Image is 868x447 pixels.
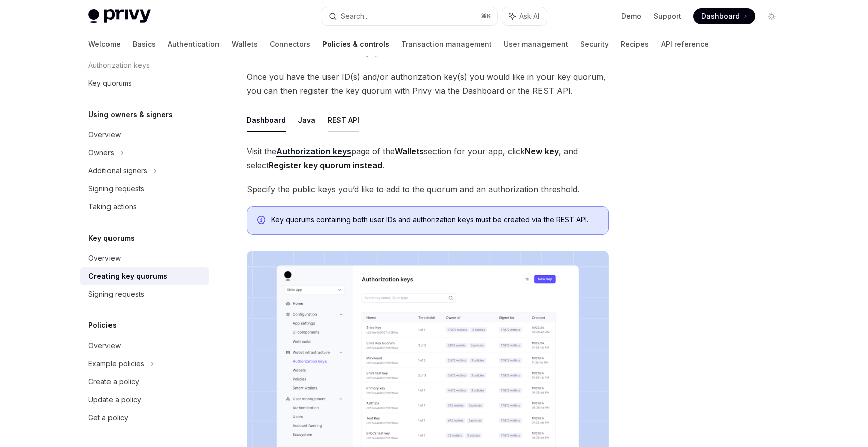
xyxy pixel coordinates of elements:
[257,216,267,226] svg: Info
[395,146,424,156] strong: Wallets
[661,32,709,56] a: API reference
[88,394,141,406] div: Update a policy
[321,7,497,25] button: Search...⌘K
[270,32,310,56] a: Connectors
[88,147,114,159] div: Owners
[693,8,755,24] a: Dashboard
[276,146,351,157] a: Authorization keys
[80,249,209,267] a: Overview
[88,129,121,141] div: Overview
[701,11,740,21] span: Dashboard
[80,180,209,198] a: Signing requests
[88,108,173,121] h5: Using owners & signers
[764,8,780,24] button: Toggle dark mode
[88,358,144,370] div: Example policies
[88,270,167,282] div: Creating key quorums
[328,108,359,132] button: REST API
[88,288,144,300] div: Signing requests
[88,77,132,89] div: Key quorums
[298,108,315,132] button: Java
[621,32,649,56] a: Recipes
[341,10,369,22] div: Search...
[80,198,209,216] a: Taking actions
[80,409,209,427] a: Get a policy
[269,160,382,170] strong: Register key quorum instead
[401,32,492,56] a: Transaction management
[88,165,147,177] div: Additional signers
[322,32,389,56] a: Policies & controls
[80,285,209,303] a: Signing requests
[621,11,641,21] a: Demo
[88,183,144,195] div: Signing requests
[519,11,539,21] span: Ask AI
[168,32,220,56] a: Authentication
[502,7,547,25] button: Ask AI
[88,412,128,424] div: Get a policy
[88,32,121,56] a: Welcome
[133,32,156,56] a: Basics
[80,74,209,92] a: Key quorums
[80,126,209,144] a: Overview
[247,108,286,132] button: Dashboard
[88,376,139,388] div: Create a policy
[88,252,121,264] div: Overview
[80,267,209,285] a: Creating key quorums
[88,9,151,23] img: light logo
[88,232,135,244] h5: Key quorums
[525,146,559,156] strong: New key
[580,32,609,56] a: Security
[654,11,681,21] a: Support
[481,12,491,20] span: ⌘ K
[80,337,209,355] a: Overview
[80,373,209,391] a: Create a policy
[232,32,258,56] a: Wallets
[88,319,117,331] h5: Policies
[88,201,137,213] div: Taking actions
[80,391,209,409] a: Update a policy
[504,32,568,56] a: User management
[271,215,598,225] span: Key quorums containing both user IDs and authorization keys must be created via the REST API.
[247,144,609,172] span: Visit the page of the section for your app, click , and select .
[88,340,121,352] div: Overview
[247,182,609,196] span: Specify the public keys you’d like to add to the quorum and an authorization threshold.
[247,70,609,98] span: Once you have the user ID(s) and/or authorization key(s) you would like in your key quorum, you c...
